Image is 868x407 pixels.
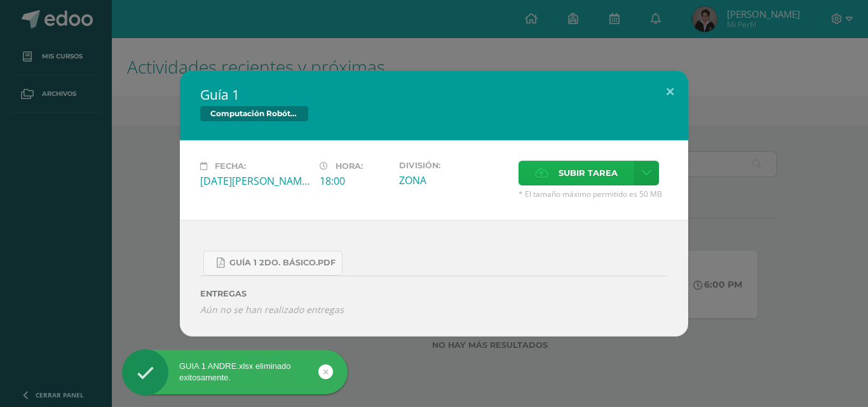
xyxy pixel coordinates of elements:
div: 18:00 [320,174,389,188]
button: Close (Esc) [652,70,688,114]
label: División: [399,161,508,170]
span: Fecha: [215,161,246,171]
span: Subir tarea [559,161,618,185]
i: Aún no se han realizado entregas [200,304,668,316]
span: Computación Robótica [200,106,308,121]
span: Guía 1 2do. Básico.pdf [229,258,336,268]
div: [DATE][PERSON_NAME] [200,174,309,188]
div: ZONA [399,173,508,187]
a: Guía 1 2do. Básico.pdf [203,251,342,276]
h2: Guía 1 [200,86,668,103]
span: * El tamaño máximo permitido es 50 MB [519,189,668,199]
div: GUIA 1 ANDRE.xlsx eliminado exitosamente. [122,361,348,384]
label: ENTREGAS [200,289,668,298]
span: Hora: [336,161,363,171]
